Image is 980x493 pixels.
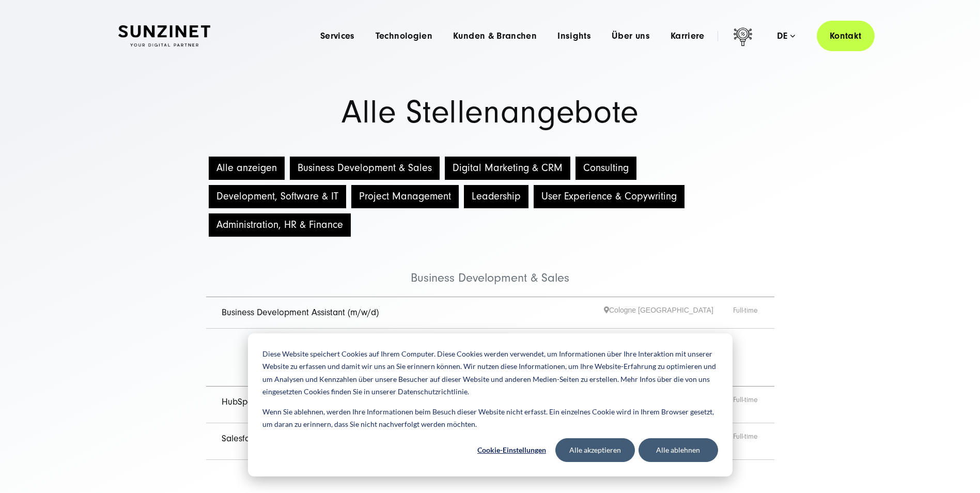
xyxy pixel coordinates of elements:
li: Digital Marketing & CRM [206,329,774,387]
span: Full-time [733,394,759,415]
div: Cookie banner [248,333,733,476]
a: Über uns [612,31,650,41]
span: Cologne [GEOGRAPHIC_DATA] [604,305,733,321]
button: Project Management [351,185,459,208]
a: Kunden & Branchen [453,31,537,41]
button: Alle akzeptieren [555,438,635,462]
button: Alle anzeigen [209,157,285,180]
h1: Alle Stellenangebote [118,97,862,128]
button: Development, Software & IT [209,185,346,208]
a: Technologien [376,31,432,41]
button: Alle ablehnen [639,438,718,462]
button: Business Development & Sales [290,157,440,180]
button: Leadership [464,185,528,208]
button: Cookie-Einstellungen [472,438,552,462]
a: Kontakt [817,21,875,51]
span: Full-time [733,305,759,321]
li: Business Development & Sales [206,239,774,297]
button: Consulting [575,157,636,180]
a: HubSpot Consultant (m/w/d) [222,396,332,407]
button: Administration, HR & Finance [209,213,351,237]
img: SUNZINET Full Service Digital Agentur [118,25,210,47]
a: Salesforce Consultant (m/w/d) mit Fokus auf Marketing Cloud [222,433,461,444]
a: Business Development Assistant (m/w/d) [222,307,379,318]
a: Services [320,31,355,41]
div: de [777,31,795,41]
a: Insights [557,31,591,41]
span: Full-time [733,431,759,452]
p: Wenn Sie ablehnen, werden Ihre Informationen beim Besuch dieser Website nicht erfasst. Ein einzel... [262,406,718,431]
button: Digital Marketing & CRM [445,157,570,180]
p: Diese Website speichert Cookies auf Ihrem Computer. Diese Cookies werden verwendet, um Informatio... [262,348,718,398]
a: Karriere [671,31,705,41]
button: User Experience & Copywriting [534,185,685,208]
